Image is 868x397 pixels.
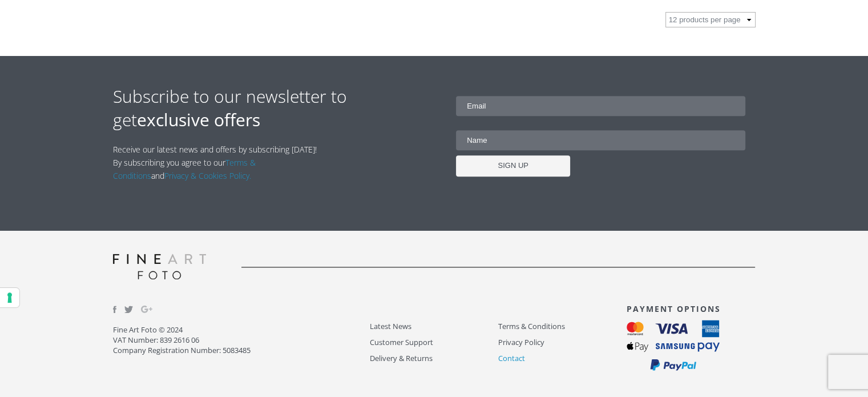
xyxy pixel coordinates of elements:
h2: Subscribe to our newsletter to get [113,85,434,131]
a: Latest News [370,320,498,333]
img: logo-grey.svg [113,254,207,279]
strong: exclusive offers [137,108,260,131]
input: Email [456,96,745,116]
a: Customer Support [370,336,498,349]
a: Delivery & Returns [370,352,498,365]
h3: PAYMENT OPTIONS [627,303,755,314]
a: Contact [498,352,627,365]
input: SIGN UP [456,155,570,177]
p: Fine Art Foto © 2024 VAT Number: 839 2616 06 Company Registration Number: 5083485 [113,324,370,355]
a: Privacy Policy [498,336,627,349]
img: Google_Plus.svg [141,303,152,315]
img: facebook.svg [113,306,116,313]
a: Terms & Conditions [498,320,627,333]
img: payment_options.svg [627,320,720,371]
input: Name [456,130,745,150]
p: Receive our latest news and offers by subscribing [DATE]! By subscribing you agree to our and [113,143,323,182]
a: Privacy & Cookies Policy. [164,170,251,181]
img: twitter.svg [124,306,134,313]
